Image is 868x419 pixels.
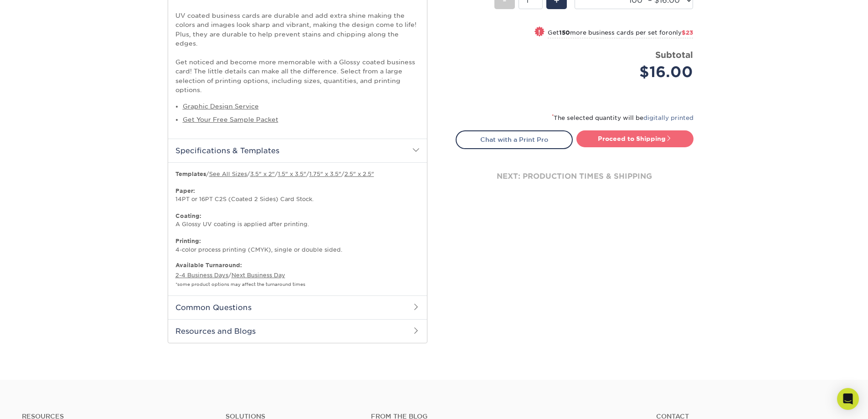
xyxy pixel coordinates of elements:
a: 2.5" x 2.5" [344,171,374,177]
p: / / / / / 14PT or 16PT C2S (Coated 2 Sides) Card Stock. A Glossy UV coating is applied after prin... [175,170,420,253]
a: Chat with a Print Pro [456,130,573,149]
a: 1.75" x 3.5" [309,171,341,177]
h2: Specifications & Templates [168,139,427,162]
b: Available Turnaround: [175,262,242,269]
small: *some product options may affect the turnaround times [175,282,305,287]
strong: Paper: [175,187,195,194]
div: next: production times & shipping [456,149,693,204]
p: / [175,261,420,288]
a: 1.5" x 3.5" [278,171,306,177]
a: Get Your Free Sample Packet [183,116,278,123]
a: digitally printed [643,114,693,121]
strong: Coating: [175,212,201,219]
small: The selected quantity will be [552,114,693,121]
a: Proceed to Shipping [576,130,693,147]
a: See All Sizes [209,171,247,177]
div: $16.00 [581,61,693,83]
a: Next Business Day [231,272,285,279]
div: Open Intercom Messenger [837,388,859,410]
a: Graphic Design Service [183,103,259,110]
strong: Subtotal [655,50,693,60]
b: Templates [175,171,206,177]
strong: Printing: [175,238,201,244]
small: Get more business cards per set for [548,29,693,38]
h2: Resources and Blogs [168,319,427,343]
a: 3.5" x 2" [250,171,275,177]
strong: 150 [559,29,570,36]
span: only [668,29,693,36]
a: 2-4 Business Days [175,272,228,279]
h2: Common Questions [168,295,427,319]
span: ! [538,27,540,37]
span: $23 [682,29,693,36]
